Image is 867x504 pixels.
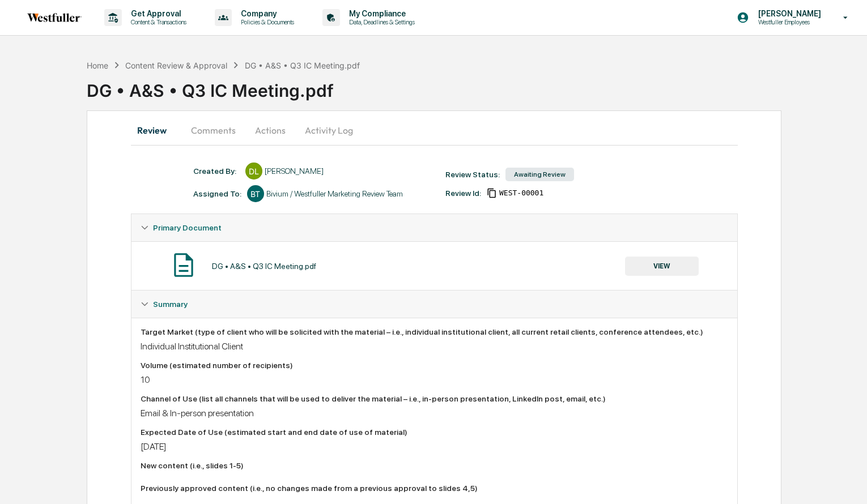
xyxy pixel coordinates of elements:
[245,117,296,144] button: Actions
[141,374,728,385] div: 10
[340,18,420,26] p: Data, Deadlines & Settings
[505,168,574,181] div: Awaiting Review
[265,166,324,176] div: [PERSON_NAME]
[749,9,827,18] p: [PERSON_NAME]
[193,166,240,176] div: Created By: ‎ ‎
[232,18,300,26] p: Policies & Documents
[193,189,241,198] div: Assigned To:
[625,257,699,276] button: VIEW
[87,61,108,70] div: Home
[131,241,737,290] div: Primary Document
[131,117,738,144] div: secondary tabs example
[131,214,737,241] div: Primary Document
[153,223,222,232] span: Primary Document
[141,428,728,437] div: Expected Date of Use (estimated start and end date of use of material)
[232,9,300,18] p: Company
[245,61,360,70] div: DG • A&S • Q3 IC Meeting.pdf
[27,13,82,22] img: logo
[296,117,362,144] button: Activity Log
[141,441,728,452] div: [DATE]
[445,170,500,179] div: Review Status:
[245,163,262,180] div: DL
[131,291,737,318] div: Summary
[141,408,728,418] div: Email & In-person presentation
[153,300,188,309] span: Summary
[141,484,728,493] div: Previously approved content (i.e., no changes made from a previous approval to slides 4,5)
[141,341,728,352] div: Individual Institutional Client
[131,117,182,144] button: Review
[169,251,198,279] img: Document Icon
[122,18,192,26] p: Content & Transactions
[125,61,227,70] div: Content Review & Approval
[749,18,827,26] p: Westfuller Employees
[499,189,543,198] span: f46340af-dbc5-4937-99e6-7f7f842b021a
[212,262,316,271] div: DG • A&S • Q3 IC Meeting.pdf
[247,185,264,202] div: BT
[445,189,481,198] div: Review Id:
[831,467,861,497] iframe: Open customer support
[340,9,420,18] p: My Compliance
[141,327,728,336] div: Target Market (type of client who will be solicited with the material – i.e., individual institut...
[182,117,245,144] button: Comments
[141,361,728,370] div: Volume (estimated number of recipients)
[141,394,728,403] div: Channel of Use (list all channels that will be used to deliver the material – i.e., in-person pre...
[87,71,867,101] div: DG • A&S • Q3 IC Meeting.pdf
[141,461,728,470] div: New content (i.e., slides 1-5)
[122,9,192,18] p: Get Approval
[266,189,403,198] div: Bivium / Westfuller Marketing Review Team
